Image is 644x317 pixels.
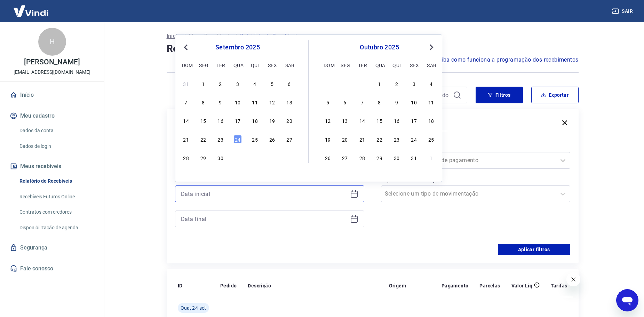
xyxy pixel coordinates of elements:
[182,116,190,125] div: Choose domingo, 14 de setembro de 2025
[8,261,96,276] a: Fale conosco
[24,58,80,66] p: [PERSON_NAME]
[199,61,207,69] div: seg
[216,116,225,125] div: Choose terça-feira, 16 de setembro de 2025
[178,282,183,289] p: ID
[199,153,207,162] div: Choose segunda-feira, 29 de setembro de 2025
[17,124,96,138] a: Dados da conta
[410,153,418,162] div: Choose sexta-feira, 31 de outubro de 2025
[324,61,332,69] div: dom
[382,142,569,151] label: Forma de Pagamento
[358,116,366,125] div: Choose terça-feira, 14 de outubro de 2025
[268,116,276,125] div: Choose sexta-feira, 19 de setembro de 2025
[268,98,276,106] div: Choose sexta-feira, 12 de setembro de 2025
[216,79,225,88] div: Choose terça-feira, 2 de setembro de 2025
[8,0,54,22] img: Vindi
[392,61,401,69] div: qui
[616,289,638,311] iframe: Botão para abrir a janela de mensagens
[38,28,66,56] div: H
[17,139,96,153] a: Dados de login
[341,61,349,69] div: seg
[181,78,294,163] div: month 2025-09
[410,79,418,88] div: Choose sexta-feira, 3 de outubro de 2025
[268,135,276,143] div: Choose sexta-feira, 26 de setembro de 2025
[566,272,580,286] iframe: Fechar mensagem
[199,116,207,125] div: Choose segunda-feira, 15 de setembro de 2025
[358,135,366,143] div: Choose terça-feira, 21 de outubro de 2025
[182,43,190,51] button: Previous Month
[358,61,366,69] div: ter
[476,87,523,103] button: Filtros
[251,153,259,162] div: Choose quinta-feira, 2 de outubro de 2025
[233,61,242,69] div: qua
[251,98,259,106] div: Choose quinta-feira, 11 de setembro de 2025
[427,153,435,162] div: Choose sábado, 1 de novembro de 2025
[268,61,276,69] div: sex
[285,153,294,162] div: Choose sábado, 4 de outubro de 2025
[199,79,207,88] div: Choose segunda-feira, 1 de setembro de 2025
[323,43,436,51] div: outubro 2025
[392,98,401,106] div: Choose quinta-feira, 9 de outubro de 2025
[182,61,190,69] div: dom
[427,116,435,125] div: Choose sábado, 18 de outubro de 2025
[324,153,332,162] div: Choose domingo, 26 de outubro de 2025
[410,98,418,106] div: Choose sexta-feira, 10 de outubro de 2025
[199,98,207,106] div: Choose segunda-feira, 8 de setembro de 2025
[498,244,570,255] button: Aplicar filtros
[17,221,96,235] a: Disponibilização de agenda
[389,282,406,289] p: Origem
[511,282,534,289] p: Valor Líq.
[182,79,190,88] div: Choose domingo, 31 de agosto de 2025
[341,98,349,106] div: Choose segunda-feira, 6 de outubro de 2025
[323,78,436,163] div: month 2025-10
[17,205,96,219] a: Contratos com credores
[167,32,181,40] a: Início
[392,153,401,162] div: Choose quinta-feira, 30 de outubro de 2025
[181,43,294,51] div: setembro 2025
[375,61,384,69] div: qua
[189,32,232,40] a: Meus Recebíveis
[341,153,349,162] div: Choose segunda-feira, 27 de outubro de 2025
[234,32,237,40] p: /
[427,43,436,51] button: Next Month
[233,153,242,162] div: Choose quarta-feira, 1 de outubro de 2025
[375,153,384,162] div: Choose quarta-feira, 29 de outubro de 2025
[216,98,225,106] div: Choose terça-feira, 9 de setembro de 2025
[375,79,384,88] div: Choose quarta-feira, 1 de outubro de 2025
[8,159,96,174] button: Meus recebíveis
[4,5,58,10] span: Olá! Precisa de ajuda?
[341,79,349,88] div: Choose segunda-feira, 29 de setembro de 2025
[427,135,435,143] div: Choose sábado, 25 de outubro de 2025
[479,282,500,289] p: Parcelas
[410,135,418,143] div: Choose sexta-feira, 24 de outubro de 2025
[410,61,418,69] div: sex
[251,79,259,88] div: Choose quinta-feira, 4 de setembro de 2025
[375,98,384,106] div: Choose quarta-feira, 8 de outubro de 2025
[8,108,96,124] button: Meu cadastro
[427,61,435,69] div: sab
[268,79,276,88] div: Choose sexta-feira, 5 de setembro de 2025
[285,79,294,88] div: Choose sábado, 6 de setembro de 2025
[341,116,349,125] div: Choose segunda-feira, 13 de outubro de 2025
[167,42,579,56] h4: Relatório de Recebíveis
[17,174,96,188] a: Relatório de Recebíveis
[216,153,225,162] div: Choose terça-feira, 30 de setembro de 2025
[427,79,435,88] div: Choose sábado, 4 de outubro de 2025
[216,61,225,69] div: ter
[251,61,259,69] div: qui
[181,214,347,224] input: Data final
[216,135,225,143] div: Choose terça-feira, 23 de setembro de 2025
[240,32,300,40] p: Relatório de Recebíveis
[233,98,242,106] div: Choose quarta-feira, 10 de setembro de 2025
[324,98,332,106] div: Choose domingo, 5 de outubro de 2025
[285,61,294,69] div: sab
[435,56,579,64] span: Saiba como funciona a programação dos recebimentos
[427,98,435,106] div: Choose sábado, 11 de outubro de 2025
[183,32,186,40] p: /
[8,240,96,255] a: Segurança
[251,135,259,143] div: Choose quinta-feira, 25 de setembro de 2025
[182,98,190,106] div: Choose domingo, 7 de setembro de 2025
[285,116,294,125] div: Choose sábado, 20 de setembro de 2025
[375,135,384,143] div: Choose quarta-feira, 22 de outubro de 2025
